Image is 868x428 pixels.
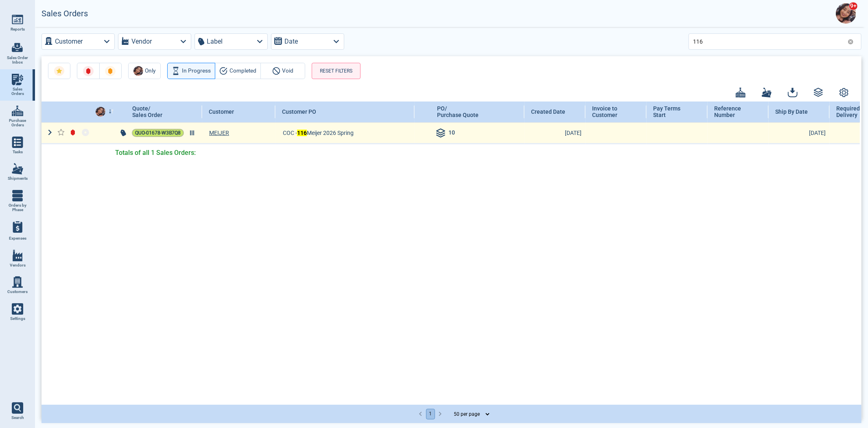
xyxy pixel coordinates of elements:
[12,276,23,288] img: menu_icon
[96,107,105,117] img: Avatar
[836,3,856,24] img: Avatar
[7,87,28,96] span: Sales Orders
[13,150,23,154] span: Tasks
[282,66,294,76] span: Void
[531,108,565,115] span: Created Date
[42,9,88,18] h2: Sales Orders
[209,129,229,137] a: MEIJER
[12,74,23,85] img: menu_icon
[55,36,83,47] label: Customer
[12,137,23,148] img: menu_icon
[8,176,28,181] span: Shipments
[714,105,754,119] span: Reference Number
[135,129,181,137] span: QUO-01678-W3B7Q8
[7,55,28,65] span: Sales Order Inbox
[297,130,307,136] mark: 116
[653,105,693,119] span: Pay Terms Start
[283,129,354,137] span: COC - Meijer 2026 Spring
[131,36,152,47] label: Vendor
[132,129,184,137] a: QUO-01678-W3B7Q8
[10,263,26,268] span: Vendors
[416,409,445,419] nav: pagination navigation
[128,63,161,79] button: AvatarOnly
[118,33,191,50] button: Vendor
[426,409,435,419] button: page 1
[592,105,632,119] span: Invoice to Customer
[215,63,261,79] button: Completed
[11,27,25,32] span: Reports
[42,33,115,50] button: Customer
[693,35,844,47] input: Search for PO or Sales Order or shipment number, etc.
[182,66,211,76] span: In Progress
[11,415,24,420] span: Search
[12,105,23,117] img: menu_icon
[115,148,196,158] span: Totals of all 1 Sales Orders:
[7,289,28,294] span: Customers
[230,66,256,76] span: Completed
[12,163,23,174] img: menu_icon
[12,190,23,201] img: menu_icon
[145,66,156,76] span: Only
[282,108,316,115] span: Customer PO
[271,33,344,50] button: Date
[260,63,305,79] button: Void
[167,63,215,79] button: In Progress
[7,203,28,212] span: Orders by Phase
[775,108,808,115] span: Ship By Date
[12,14,23,25] img: menu_icon
[12,250,23,261] img: menu_icon
[312,63,361,79] button: RESET FILTERS
[10,316,25,321] span: Settings
[207,36,223,47] label: Label
[12,303,23,315] img: menu_icon
[132,105,162,118] span: Quote/ Sales Order
[284,36,298,47] label: Date
[9,236,26,241] span: Expenses
[437,105,479,118] span: PO/ Purchase Quote
[769,122,830,143] td: [DATE]
[448,128,455,138] span: 10
[7,118,28,128] span: Purchase Orders
[849,2,858,10] span: 9+
[195,33,268,50] button: Label
[525,122,586,143] td: [DATE]
[133,66,143,76] img: Avatar
[209,108,234,115] span: Customer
